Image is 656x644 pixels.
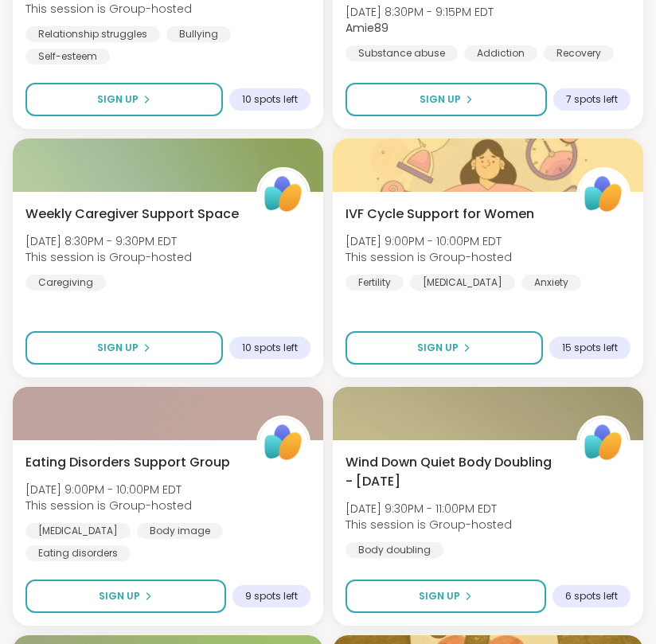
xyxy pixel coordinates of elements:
span: 6 spots left [565,590,618,603]
span: [DATE] 9:30PM - 11:00PM EDT [346,501,512,517]
div: Anxiety [521,275,581,291]
b: Amie89 [346,20,389,36]
span: [DATE] 8:30PM - 9:30PM EDT [25,233,192,249]
span: [DATE] 9:00PM - 10:00PM EDT [346,233,512,249]
img: ShareWell [259,418,308,467]
span: Sign Up [420,92,461,107]
span: Sign Up [97,92,139,107]
div: Recovery [544,45,614,61]
div: [MEDICAL_DATA] [25,523,131,539]
span: [DATE] 9:00PM - 10:00PM EDT [25,482,192,498]
span: Sign Up [99,589,140,603]
button: Sign Up [25,83,223,116]
div: Caregiving [25,275,106,291]
span: This session is Group-hosted [25,498,192,513]
button: Sign Up [25,331,223,365]
span: Sign Up [417,341,459,355]
div: Substance abuse [346,45,458,61]
div: Addiction [464,45,537,61]
span: This session is Group-hosted [346,249,512,265]
button: Sign Up [346,83,547,116]
button: Sign Up [346,331,543,365]
span: Sign Up [419,589,460,603]
div: Self-esteem [25,49,110,64]
div: Relationship struggles [25,26,160,42]
div: Body doubling [346,542,443,558]
button: Sign Up [25,580,226,613]
span: Sign Up [97,341,139,355]
span: Weekly Caregiver Support Space [25,205,239,224]
span: This session is Group-hosted [25,1,192,17]
div: Fertility [346,275,404,291]
span: Eating Disorders Support Group [25,453,230,472]
div: Body image [137,523,223,539]
button: Sign Up [346,580,546,613]
span: Wind Down Quiet Body Doubling - [DATE] [346,453,559,491]
div: Bullying [166,26,231,42]
img: ShareWell [579,170,628,219]
span: [DATE] 8:30PM - 9:15PM EDT [346,4,494,20]
div: [MEDICAL_DATA] [410,275,515,291]
span: 10 spots left [242,93,298,106]
img: ShareWell [259,170,308,219]
div: Eating disorders [25,545,131,561]
span: This session is Group-hosted [25,249,192,265]
span: This session is Group-hosted [346,517,512,533]
span: 10 spots left [242,342,298,354]
span: 7 spots left [566,93,618,106]
span: 15 spots left [562,342,618,354]
img: ShareWell [579,418,628,467]
span: IVF Cycle Support for Women [346,205,534,224]
span: 9 spots left [245,590,298,603]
